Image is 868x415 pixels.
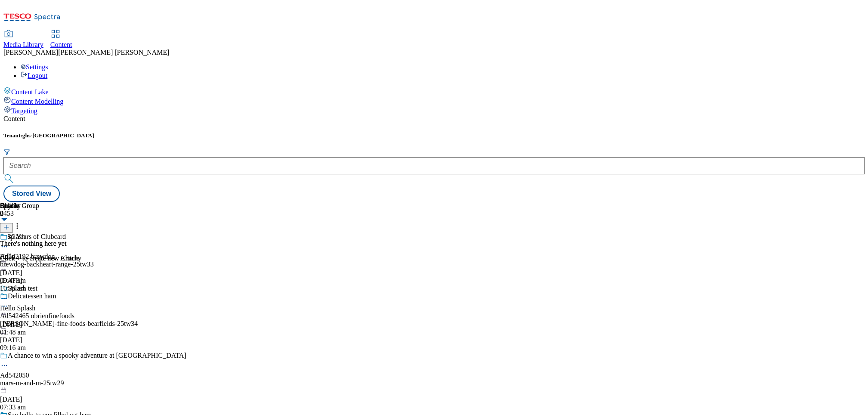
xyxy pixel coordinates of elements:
span: Targeting [11,107,37,115]
div: Splash test [8,285,37,292]
input: Search [3,157,865,174]
span: Content Modelling [11,98,63,105]
span: Content [50,41,72,48]
a: Content Lake [3,87,865,96]
span: Media Library [3,41,43,48]
a: Targeting [3,105,865,115]
span: Content Lake [11,88,49,96]
h5: Tenant: [3,132,865,139]
div: A chance to win a spooky adventure at [GEOGRAPHIC_DATA] [8,352,186,359]
span: [PERSON_NAME] [PERSON_NAME] [58,49,169,56]
a: Settings [21,63,48,71]
span: [PERSON_NAME] [3,49,58,56]
div: Content [3,115,865,123]
a: Logout [21,72,47,79]
svg: Search Filters [3,149,10,155]
a: Content [50,31,72,49]
a: Content Modelling [3,96,865,105]
button: Stored View [3,186,60,202]
span: ghs-[GEOGRAPHIC_DATA] [22,132,94,139]
a: Media Library [3,31,43,49]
